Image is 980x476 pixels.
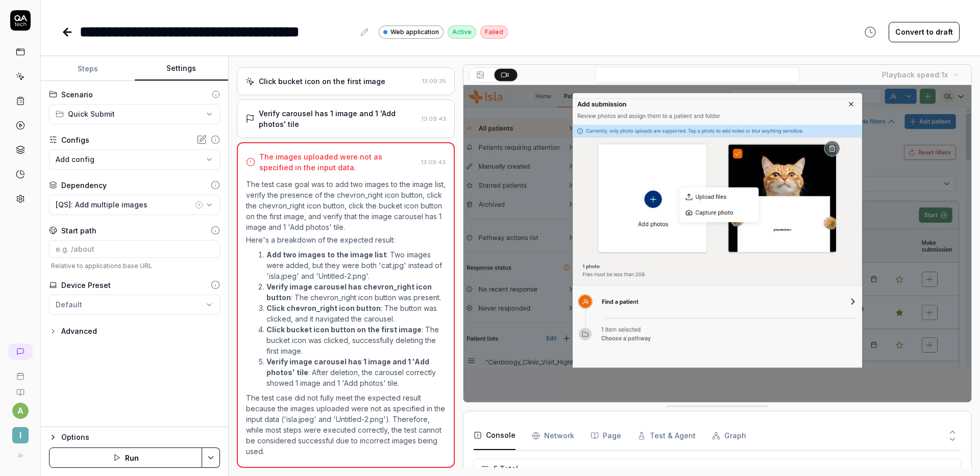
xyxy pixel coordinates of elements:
strong: Click chevron_right icon button [266,304,381,312]
button: Steps [41,57,135,81]
div: Device Preset [61,280,111,290]
input: e.g. /about [49,240,220,258]
button: Settings [135,57,229,81]
div: Start path [61,225,96,236]
div: Scenario [61,89,93,100]
a: Book a call with us [4,364,36,380]
button: Network [532,421,574,450]
div: Playback speed: [882,69,948,80]
button: a [12,403,29,419]
p: Here's a breakdown of the expected result: [246,234,446,245]
li: : After deletion, the carousel correctly showed 1 image and 1 'Add photos' tile. [266,356,446,388]
p: The test case did not fully meet the expected result because the images uploaded were not as spec... [246,392,446,457]
strong: Click bucket icon button on the first image [266,325,422,334]
div: Active [448,25,476,39]
div: The images uploaded were not as specified in the input data. [259,151,417,173]
time: 13:09:43 [421,158,446,166]
li: : Two images were added, but they were both 'cat.jpg' instead of 'isla.jpeg' and 'Untitled-2.png'. [266,249,446,281]
div: Advanced [61,325,97,337]
a: New conversation [8,343,33,360]
button: Default [49,295,220,315]
strong: Verify image carousel has 1 image and 1 'Add photos' tile [266,357,429,377]
span: Relative to applications base URL [49,262,220,270]
time: 13:09:35 [422,77,446,85]
li: : The button was clicked, and it navigated the carousel. [266,303,446,324]
div: Default [56,299,82,310]
button: Advanced [49,325,97,337]
button: Graph [712,421,746,450]
div: Dependency [61,180,107,191]
button: Quick Submit [49,104,220,124]
span: I [12,427,29,443]
li: : The bucket icon was clicked, successfully deleting the first image. [266,324,446,356]
button: Options [49,431,220,443]
div: Options [61,431,220,443]
button: Test & Agent [638,421,696,450]
strong: Verify image carousel has chevron_right icon button [266,282,432,302]
div: Failed [480,25,508,39]
button: [QS]: Add multiple images [49,195,220,215]
p: The test case goal was to add two images to the image list, verify the presence of the chevron_ri... [246,179,446,232]
a: Documentation [4,380,36,396]
button: Run [49,447,202,468]
div: Click bucket icon on the first image [259,76,385,87]
div: Configs [61,135,89,145]
li: : The chevron_right icon button was present. [266,281,446,303]
span: Quick Submit [68,109,115,119]
strong: Add two images to the image list [266,250,386,259]
button: View version history [858,22,883,42]
button: Page [591,421,621,450]
button: Console [474,421,516,450]
a: Web application [379,25,444,39]
div: [QS]: Add multiple images [56,199,193,210]
button: I [4,419,36,445]
div: Verify carousel has 1 image and 1 'Add photos' tile [259,108,418,129]
time: 13:09:43 [422,115,446,122]
span: Web application [390,28,439,37]
button: Convert to draft [889,22,960,42]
